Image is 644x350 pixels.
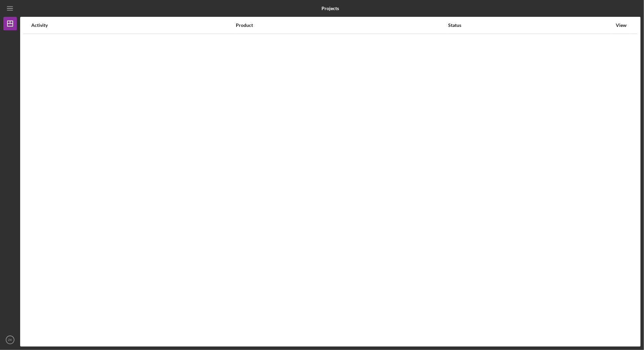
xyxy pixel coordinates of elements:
[3,333,17,347] button: ZK
[236,23,448,28] div: Product
[448,23,612,28] div: Status
[322,6,339,11] b: Projects
[31,23,235,28] div: Activity
[613,23,630,28] div: View
[8,338,12,342] text: ZK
